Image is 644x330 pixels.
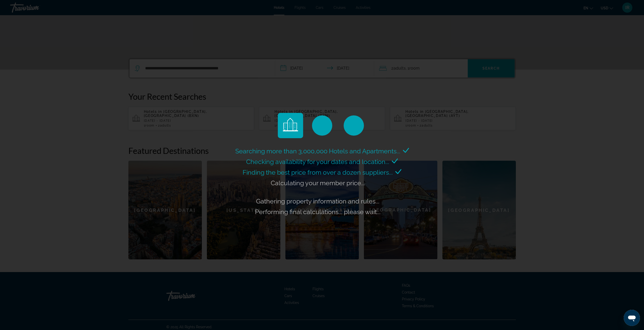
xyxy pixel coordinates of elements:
span: Checking availability for your dates and location... [246,158,389,166]
span: Finding the best price from over a dozen suppliers... [243,169,393,176]
span: Performing final calculations... please wait... [255,208,381,216]
iframe: Button to launch messaging window [624,310,640,326]
span: Gathering property information and rules... [256,197,379,205]
span: Searching more than 3,000,000 Hotels and Apartments... [235,147,400,155]
span: Calculating your member price... [271,179,365,187]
